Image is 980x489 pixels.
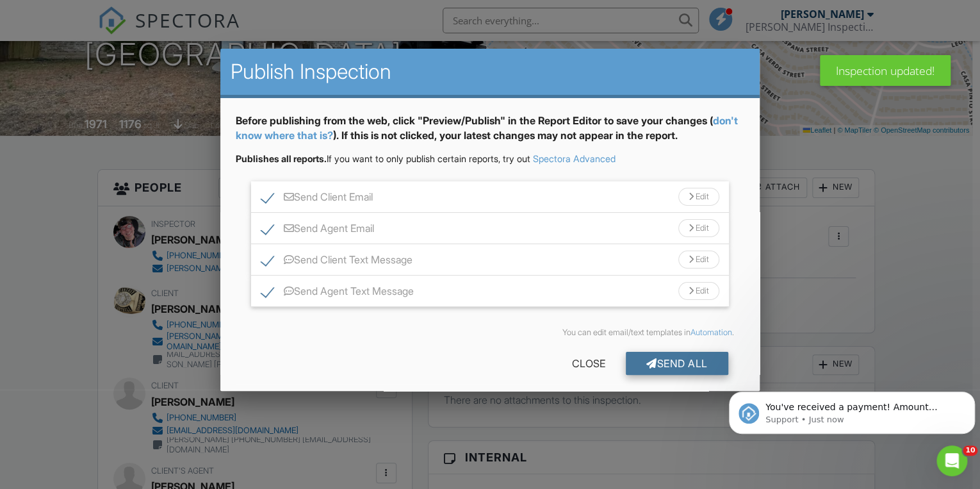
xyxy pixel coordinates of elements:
label: Send Agent Email [261,222,374,238]
div: Inspection updated! [820,55,951,86]
label: Send Client Text Message [261,254,412,270]
a: Automation [690,327,732,337]
div: Edit [678,282,719,300]
div: You can edit email/text templates in . [246,327,734,338]
span: If you want to only publish certain reports, try out [236,153,530,164]
a: don't know where that is? [236,114,738,141]
div: Close [551,352,626,375]
a: Spectora Advanced [533,153,616,164]
iframe: Intercom live chat [936,445,967,476]
div: Edit [678,251,719,269]
label: Send Agent Text Message [261,285,414,301]
label: Send Client Email [261,191,373,207]
h2: Publish Inspection [231,59,749,85]
strong: Publishes all reports. [236,153,327,164]
span: 10 [963,445,977,456]
div: Send All [626,352,728,375]
iframe: Intercom notifications message [724,365,980,454]
div: Edit [678,188,719,206]
div: Edit [678,219,719,237]
div: Before publishing from the web, click "Preview/Publish" in the Report Editor to save your changes... [236,113,744,153]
